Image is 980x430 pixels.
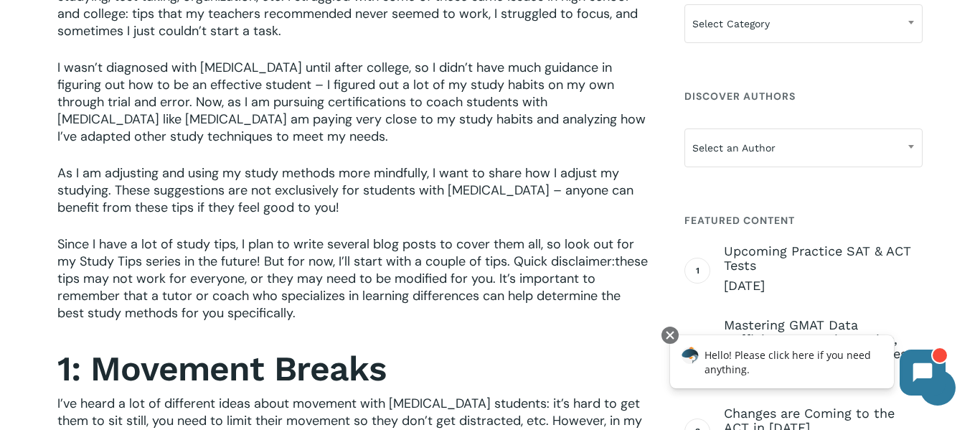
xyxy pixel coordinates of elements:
span: [DATE] [724,277,923,294]
span: Select Category [685,9,922,39]
span: these tips may not work for everyone, or they may need to be modified for you. It’s important to ... [57,253,648,322]
span: Mastering GMAT Data Sufficiency Questions: Tips, Tricks, and Worked Examples [724,318,923,361]
h4: Featured Content [684,207,923,233]
h4: Discover Authors [684,83,923,109]
span: Upcoming Practice SAT & ACT Tests [724,244,923,273]
a: Mastering GMAT Data Sufficiency Questions: Tips, Tricks, and Worked Examples [DATE] [724,318,923,383]
span: Select Category [684,4,923,43]
span: I wasn’t diagnosed with [MEDICAL_DATA] until after college, so I didn’t have much guidance in fig... [57,59,646,145]
iframe: Chatbot [655,324,960,410]
span: Select an Author [685,133,922,163]
strong: 1: Movement Breaks [57,348,386,389]
span: Since I have a lot of study tips, I plan to write several blog posts to cover them all, so look o... [57,235,634,270]
span: Select an Author [684,128,923,167]
a: Upcoming Practice SAT & ACT Tests [DATE] [724,244,923,294]
span: As I am adjusting and using my study methods more mindfully, I want to share how I adjust my stud... [57,164,633,216]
